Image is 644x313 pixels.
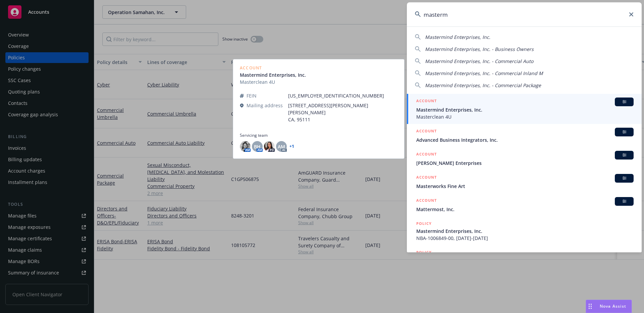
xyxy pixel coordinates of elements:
[416,128,437,136] h5: ACCOUNT
[416,197,437,205] h5: ACCOUNT
[407,216,642,245] a: POLICYMastermind Enterprises, Inc.NBA-1006849-00, [DATE]-[DATE]
[407,124,642,147] a: ACCOUNTBIAdvanced Business Integrators, Inc.
[618,99,631,105] span: BI
[425,82,541,88] span: Mastermind Enterprises, Inc. - Commercial Package
[618,152,631,158] span: BI
[425,58,533,64] span: Mastermind Enterprises, Inc. - Commercial Auto
[416,183,634,190] span: Masterworks Fine Art
[416,136,634,143] span: Advanced Business Integrators, Inc.
[416,174,437,182] h5: ACCOUNT
[416,160,634,167] span: [PERSON_NAME] Enterprises
[407,2,642,26] input: Search...
[407,94,642,124] a: ACCOUNTBIMastermind Enterprises, Inc.Masterclean 4U
[416,206,634,213] span: Mattermost, Inc.
[407,245,642,274] a: POLICY
[416,228,634,235] span: Mastermind Enterprises, Inc.
[618,198,631,204] span: BI
[425,34,490,40] span: Mastermind Enterprises, Inc.
[407,193,642,216] a: ACCOUNTBIMattermost, Inc.
[416,220,432,227] h5: POLICY
[586,300,632,313] button: Nova Assist
[407,147,642,170] a: ACCOUNTBI[PERSON_NAME] Enterprises
[416,151,437,159] h5: ACCOUNT
[416,249,432,256] h5: POLICY
[416,235,634,242] span: NBA-1006849-00, [DATE]-[DATE]
[600,303,626,309] span: Nova Assist
[425,70,543,76] span: Mastermind Enterprises, Inc. - Commercial Inland M
[586,300,594,313] div: Drag to move
[416,113,634,120] span: Masterclean 4U
[407,170,642,193] a: ACCOUNTBIMasterworks Fine Art
[425,46,534,52] span: Mastermind Enterprises, Inc. - Business Owners
[416,98,437,106] h5: ACCOUNT
[618,129,631,135] span: BI
[416,106,634,113] span: Mastermind Enterprises, Inc.
[618,175,631,181] span: BI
